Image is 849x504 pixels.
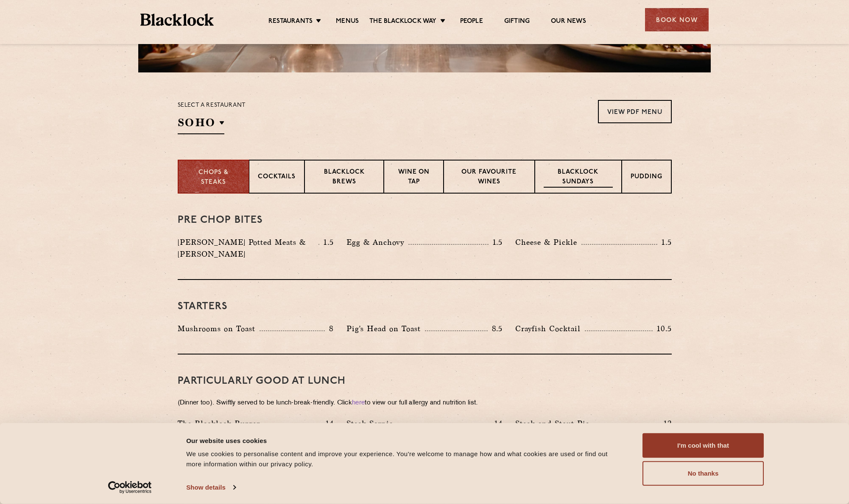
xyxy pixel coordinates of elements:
p: 12 [659,418,672,429]
p: 14 [321,418,334,429]
h3: Pre Chop Bites [178,215,672,226]
a: Gifting [504,17,530,27]
p: 8 [325,323,334,334]
a: Restaurants [268,17,313,27]
p: Cheese & Pickle [515,236,581,248]
a: Menus [336,17,359,27]
p: Cocktails [258,172,296,183]
h2: SOHO [178,115,224,134]
button: No thanks [642,461,764,486]
a: Our News [551,17,586,27]
a: View PDF Menu [598,100,672,123]
p: The Blacklock Burger [178,418,264,429]
button: I'm cool with that [642,433,764,458]
p: Pig's Head on Toast [346,323,425,335]
p: 10.5 [653,323,671,334]
p: (Dinner too). Swiftly served to be lunch-break-friendly. Click to view our full allergy and nutri... [178,397,672,409]
p: Wine on Tap [393,168,434,188]
h3: Starters [178,301,672,312]
div: Our website uses cookies [186,435,623,446]
p: Steak Sarnie [346,418,397,429]
p: 1.5 [319,237,334,248]
p: Steak and Stout Pie [515,418,594,429]
p: [PERSON_NAME] Potted Meats & [PERSON_NAME] [178,236,319,260]
p: 1.5 [489,237,503,248]
p: 14 [490,418,503,429]
a: Show details [186,481,235,494]
p: Crayfish Cocktail [515,323,585,335]
p: Egg & Anchovy [346,236,408,248]
a: here [352,400,365,406]
div: We use cookies to personalise content and improve your experience. You're welcome to manage how a... [186,449,623,469]
p: 8.5 [488,323,503,334]
p: 1.5 [657,237,672,248]
p: Blacklock Sundays [544,168,612,188]
a: People [460,17,483,27]
p: Blacklock Brews [313,168,375,188]
a: Usercentrics Cookiebot - opens in a new window [93,481,167,494]
p: Mushrooms on Toast [178,323,260,335]
p: Our favourite wines [452,168,526,188]
h3: PARTICULARLY GOOD AT LUNCH [178,376,672,387]
p: Select a restaurant [178,100,246,111]
img: BL_Textured_Logo-footer-cropped.svg [140,14,214,26]
p: Chops & Steaks [187,168,240,187]
div: Book Now [645,8,709,31]
a: The Blacklock Way [369,17,436,27]
p: Pudding [631,172,662,183]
